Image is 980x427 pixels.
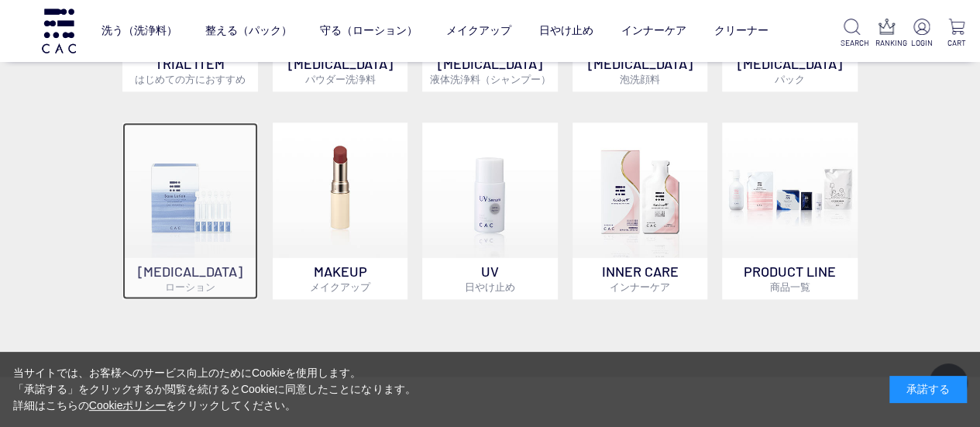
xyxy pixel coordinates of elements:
[722,50,858,91] p: [MEDICAL_DATA]
[610,281,670,293] span: インナーケア
[422,122,558,300] a: UV日やけ止め
[621,12,686,50] a: インナーケア
[273,257,408,299] p: MAKEUP
[875,37,898,49] p: RANKING
[101,12,177,50] a: 洗う（洗浄料）
[722,122,858,300] a: PRODUCT LINE商品一覧
[722,257,858,299] p: PRODUCT LINE
[273,122,408,300] a: MAKEUPメイクアップ
[445,12,511,50] a: メイクアップ
[945,19,968,49] a: CART
[122,122,258,300] a: [MEDICAL_DATA]ローション
[40,9,78,53] img: logo
[770,281,810,293] span: 商品一覧
[89,399,167,412] a: Cookieポリシー
[573,257,708,299] p: INNER CARE
[775,73,805,85] span: パック
[310,281,370,293] span: メイクアップ
[422,257,558,299] p: UV
[573,122,708,300] a: インナーケア INNER CAREインナーケア
[122,257,258,299] p: [MEDICAL_DATA]
[465,281,515,293] span: 日やけ止め
[841,37,863,49] p: SEARCH
[13,365,416,414] div: 当サイトでは、お客様へのサービス向上のためにCookieを使用します。 「承諾する」をクリックするか閲覧を続けるとCookieに同意したことになります。 詳細はこちらの をクリックしてください。
[538,12,593,50] a: 日やけ止め
[910,19,933,49] a: LOGIN
[945,37,968,49] p: CART
[841,19,863,49] a: SEARCH
[714,12,768,50] a: クリーナー
[573,122,708,258] img: インナーケア
[875,19,898,49] a: RANKING
[889,376,967,403] div: 承諾する
[910,37,933,49] p: LOGIN
[320,12,418,50] a: 守る（ローション）
[165,281,215,293] span: ローション
[205,12,292,50] a: 整える（パック）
